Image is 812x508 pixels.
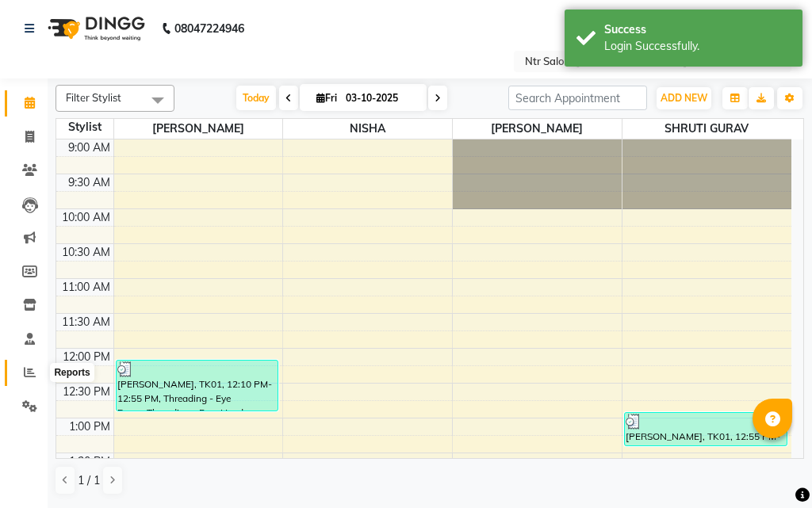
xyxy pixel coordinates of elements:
div: [PERSON_NAME], TK01, 12:10 PM-12:55 PM, Threading - Eye Brows,Threading - Fore Head [117,361,278,411]
div: Stylist [56,119,113,136]
div: 11:00 AM [59,279,113,296]
input: 2025-10-03 [341,86,420,110]
div: 9:00 AM [65,139,113,156]
div: Success [604,21,791,38]
div: 10:00 AM [59,209,113,226]
button: ADD NEW [657,87,711,109]
span: Today [236,86,276,110]
span: [PERSON_NAME] [453,119,622,139]
div: 9:30 AM [65,174,113,191]
span: Filter Stylist [66,91,121,104]
div: 1:00 PM [66,418,113,435]
input: Search Appointment [508,86,647,110]
span: ADD NEW [661,92,707,104]
div: Login Successfully. [604,38,791,55]
span: Fri [312,92,341,104]
div: 10:30 AM [59,244,113,261]
span: 1 / 1 [78,472,100,489]
div: 12:30 PM [59,384,113,400]
span: NISHA [283,119,452,139]
img: logo [40,6,149,51]
span: SHRUTI GURAV [622,119,791,139]
div: 12:00 PM [59,349,113,365]
div: 1:30 PM [66,453,113,470]
div: Reports [50,363,94,382]
div: [PERSON_NAME], TK01, 12:55 PM-01:25 PM, Styling - Hair Wash [625,413,787,445]
div: 11:30 AM [59,314,113,330]
b: 08047224946 [174,6,244,51]
span: [PERSON_NAME] [114,119,283,139]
